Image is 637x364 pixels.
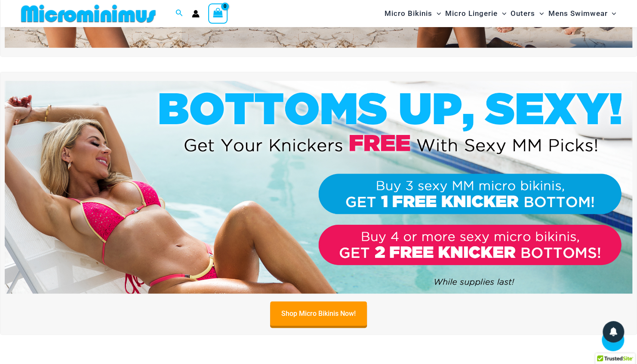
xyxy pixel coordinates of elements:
span: Outers [511,3,535,24]
a: Micro BikinisMenu ToggleMenu Toggle [382,3,443,24]
span: Menu Toggle [607,3,616,24]
span: Menu Toggle [498,3,506,24]
a: Account icon link [192,10,200,18]
img: Buy 3 or 4 Bikinis Get Free Knicker Promo [5,81,632,294]
a: Mens SwimwearMenu ToggleMenu Toggle [546,3,618,24]
a: Search icon link [175,8,183,19]
a: Micro LingerieMenu ToggleMenu Toggle [443,3,508,24]
span: Menu Toggle [535,3,544,24]
span: Menu Toggle [432,3,441,24]
span: Mens Swimwear [548,3,607,24]
a: View Shopping Cart, empty [208,3,228,23]
nav: Site Navigation [381,1,620,26]
span: Micro Lingerie [445,3,498,24]
span: Micro Bikinis [385,3,432,24]
a: OutersMenu ToggleMenu Toggle [508,3,546,24]
img: MM SHOP LOGO FLAT [18,4,159,23]
a: Shop Micro Bikinis Now! [270,301,367,326]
